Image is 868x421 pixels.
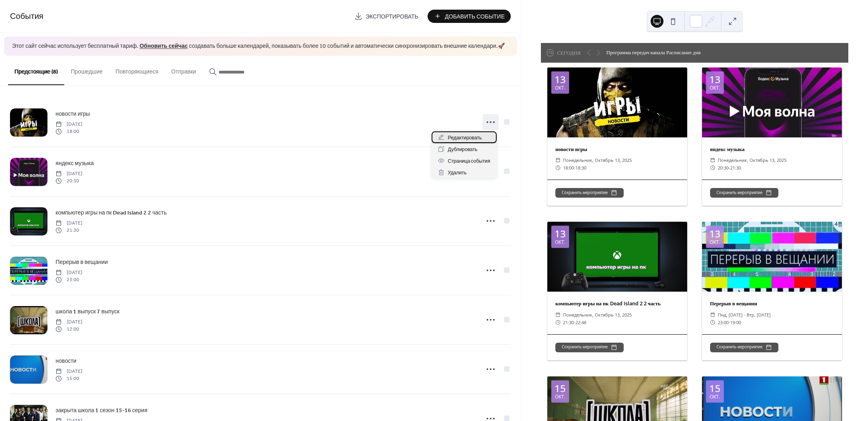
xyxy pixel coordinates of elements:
[12,43,505,51] span: Этот сайт сейчас использует бесплатный тариф. создавать больше календарей, показывать более 10 со...
[547,300,687,307] div: компьютер игры на пк Dead Island 2 2 часть
[574,164,575,172] span: -
[55,258,108,267] a: Перерыв в вещании
[563,319,574,326] span: 21:30
[718,156,786,164] span: понедельник, октябрь 13, 2025
[55,258,108,266] span: Перерыв в вещании
[428,10,511,23] button: Добавить Событие
[55,128,82,135] span: 18:00
[366,12,418,21] span: Экспортировать
[710,394,720,399] div: окт.
[55,276,82,284] span: 23:00
[718,164,729,172] span: 20:30
[445,12,505,21] span: Добавить Событие
[730,319,741,326] span: 19:00
[729,164,730,172] span: -
[574,319,575,326] span: -
[55,406,147,415] a: закрыта школа 1 сезон 15-16 серия
[55,375,82,382] span: 15:00
[55,307,119,316] span: школа 1 выпуск 7 выпуск
[55,178,82,185] span: 20:30
[555,319,561,326] div: ​
[55,227,82,234] span: 21:30
[710,343,778,352] button: Сохранить мероприятие
[55,159,94,168] span: яндекс музыка
[165,56,203,84] button: Отправки
[718,319,729,326] span: 23:00
[139,41,188,52] a: Обновить сейчас
[709,384,721,393] div: 15
[563,311,632,319] span: понедельник, октябрь 13, 2025
[55,159,94,168] a: яндекс музыка
[348,10,424,23] a: Экспортировать
[563,164,574,172] span: 18:00
[710,164,715,172] div: ​
[702,300,842,307] div: Перерыв в вещании
[710,311,715,319] div: ​
[448,134,482,142] span: Редактировать
[109,56,165,84] button: Повторяющиеся
[563,156,632,164] span: понедельник, октябрь 13, 2025
[55,307,119,316] a: школа 1 выпуск 7 выпуск
[555,229,566,239] div: 13
[555,240,565,245] div: окт.
[555,188,624,198] button: Сохранить мероприятие
[710,319,715,326] div: ​
[8,56,64,85] button: Предстоящие (8)
[448,157,490,166] span: Страница события
[555,75,566,84] div: 13
[55,368,82,375] span: [DATE]
[606,49,700,56] div: Программа передач канала Расписание дня
[710,156,715,164] div: ​
[729,319,730,326] span: -
[575,164,586,172] span: 18:30
[55,109,90,119] a: новости игры
[710,240,720,245] div: окт.
[55,208,166,217] a: компьютер игры на пк Dead Island 2 2 часть
[730,164,741,172] span: 21:30
[64,56,109,84] button: Прошедшие
[555,394,565,399] div: окт.
[702,145,842,153] div: яндекс музыка
[547,145,687,153] div: новости игры
[55,121,82,128] span: [DATE]
[575,319,586,326] span: 22:48
[555,384,566,393] div: 15
[555,164,561,172] div: ​
[55,269,82,276] span: [DATE]
[555,156,561,164] div: ​
[555,311,561,319] div: ​
[718,311,771,319] span: пнд, [DATE] - втр, [DATE]
[709,229,721,239] div: 13
[710,188,778,198] button: Сохранить мероприятие
[448,169,467,177] span: Удалить
[710,86,720,90] div: окт.
[55,326,82,333] span: 12:00
[55,356,76,366] a: новости
[709,75,721,84] div: 13
[448,145,477,154] span: Дублировать
[555,86,565,90] div: окт.
[10,9,43,25] span: События
[55,318,82,325] span: [DATE]
[55,170,82,177] span: [DATE]
[555,343,624,352] button: Сохранить мероприятие
[55,219,82,227] span: [DATE]
[55,406,147,415] span: закрыта школа 1 сезон 15-16 серия
[55,208,166,217] span: компьютер игры на пк Dead Island 2 2 часть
